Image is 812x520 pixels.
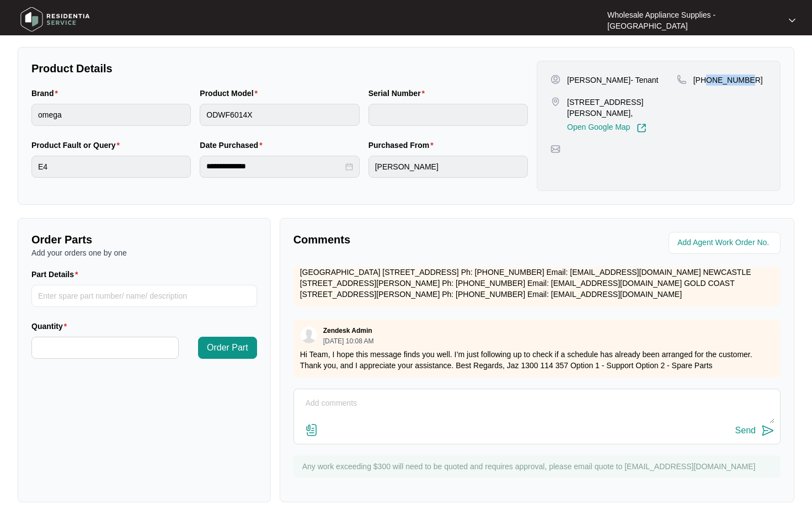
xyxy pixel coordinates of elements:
p: Zendesk Admin [323,326,372,335]
img: send-icon.svg [761,424,774,437]
input: Product Fault or Query [31,156,191,178]
p: [DATE] 10:08 AM [323,338,374,344]
img: map-pin [551,97,560,107]
p: Hi Team, I hope this message finds you well. I’m just following up to check if a schedule has alr... [300,349,774,371]
button: Send [735,423,774,438]
img: map-pin [551,144,560,154]
p: Order Parts [31,232,257,247]
p: [PERSON_NAME]- Tenant [567,75,658,86]
label: Quantity [31,321,71,332]
p: [STREET_ADDRESS][PERSON_NAME], [567,97,677,119]
div: Send [735,426,756,436]
label: Product Fault or Query [31,140,124,151]
input: Purchased From [368,156,528,178]
img: user-pin [551,75,560,84]
label: Date Purchased [200,140,266,151]
p: Any work exceeding $300 will need to be quoted and requires approval, please email quote to [EMAI... [302,461,775,472]
label: Brand [31,88,62,99]
p: Wholesale Appliance Supplies - [GEOGRAPHIC_DATA] [607,9,779,31]
input: Add Agent Work Order No. [677,236,774,250]
input: Serial Number [368,104,528,126]
img: dropdown arrow [789,18,795,23]
label: Part Details [31,269,83,280]
p: Add your orders one by one [31,247,257,258]
img: map-pin [677,75,687,84]
input: Quantity [32,337,178,358]
img: user.svg [301,327,317,343]
img: residentia service logo [17,3,94,36]
a: Open Google Map [567,123,647,133]
label: Product Model [200,88,262,99]
p: Product Details [31,61,528,76]
img: file-attachment-doc.svg [305,423,318,437]
input: Date Purchased [206,161,343,172]
p: [PHONE_NUMBER] [693,75,763,86]
input: Part Details [31,285,257,307]
input: Brand [31,104,191,126]
p: Comments [293,232,530,247]
span: Order Part [207,341,248,354]
button: Order Part [198,337,257,359]
label: Serial Number [368,88,429,99]
img: Link-External [637,123,647,133]
label: Purchased From [368,140,438,151]
input: Product Model [200,104,359,126]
